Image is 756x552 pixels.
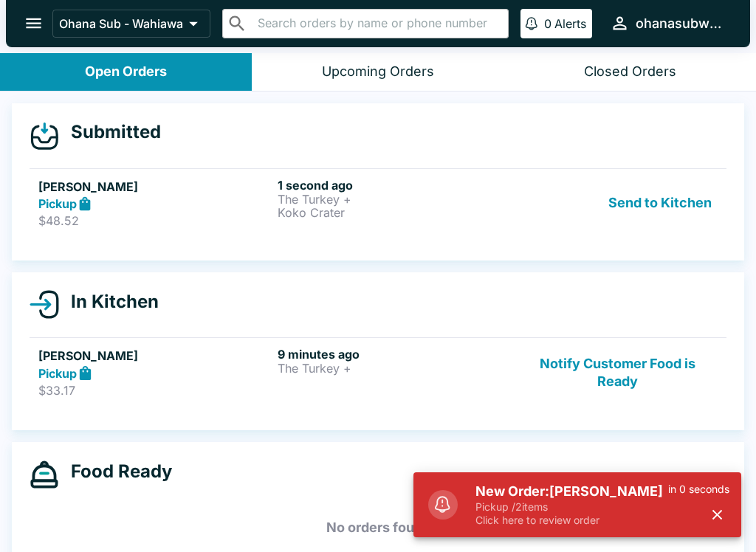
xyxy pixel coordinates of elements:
[38,383,272,398] p: $33.17
[475,483,668,500] h5: New Order: [PERSON_NAME]
[668,483,729,496] p: in 0 seconds
[30,337,726,407] a: [PERSON_NAME]Pickup$33.179 minutes agoThe Turkey +Notify Customer Food is Ready
[15,4,52,42] button: open drawer
[322,63,434,80] div: Upcoming Orders
[253,13,502,34] input: Search orders by name or phone number
[278,193,511,206] p: The Turkey +
[85,63,167,80] div: Open Orders
[475,500,668,514] p: Pickup / 2 items
[602,178,718,229] button: Send to Kitchen
[636,15,726,32] div: ohanasubwahiawa
[278,347,511,362] h6: 9 minutes ago
[38,347,272,365] h5: [PERSON_NAME]
[604,7,732,39] button: ohanasubwahiawa
[38,196,77,211] strong: Pickup
[584,63,676,80] div: Closed Orders
[52,10,210,38] button: Ohana Sub - Wahiawa
[278,206,511,219] p: Koko Crater
[544,16,551,31] p: 0
[475,514,668,527] p: Click here to review order
[59,460,172,483] h4: Food Ready
[278,362,511,375] p: The Turkey +
[518,347,718,398] button: Notify Customer Food is Ready
[38,366,77,381] strong: Pickup
[30,168,726,238] a: [PERSON_NAME]Pickup$48.521 second agoThe Turkey +Koko CraterSend to Kitchen
[38,213,272,228] p: $48.52
[59,16,183,31] p: Ohana Sub - Wahiawa
[38,178,272,196] h5: [PERSON_NAME]
[59,121,161,143] h4: Submitted
[554,16,586,31] p: Alerts
[59,291,159,313] h4: In Kitchen
[278,178,511,193] h6: 1 second ago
